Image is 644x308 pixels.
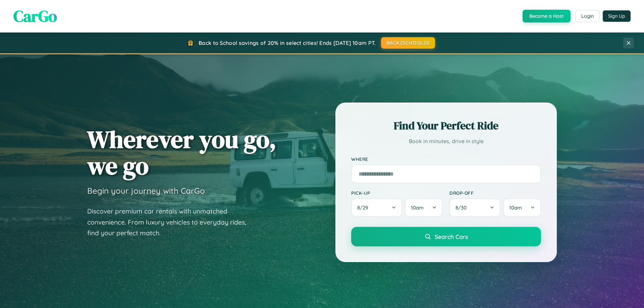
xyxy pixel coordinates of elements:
button: 10am [503,198,541,217]
h2: Find Your Perfect Ride [351,118,541,133]
button: Become a Host [523,10,571,22]
button: Login [576,10,599,22]
button: Sign Up [603,10,631,22]
button: 10am [405,198,443,217]
button: 8/30 [449,198,500,217]
p: Book in minutes, drive in style [351,136,541,146]
h3: Begin your journey with CarGo [87,186,205,196]
label: Where [351,156,541,162]
p: Discover premium car rentals with unmatched convenience. From luxury vehicles to everyday rides, ... [87,206,255,239]
span: CarGo [13,5,57,27]
span: Search Cars [435,233,468,240]
span: 8 / 29 [357,204,371,211]
button: Search Cars [351,227,541,246]
button: BACK2SCHOOL20 [381,37,435,49]
span: 10am [509,204,522,211]
button: 8/29 [351,198,402,217]
label: Pick-up [351,190,443,196]
h1: Wherever you go, we go [87,126,276,179]
label: Drop-off [449,190,541,196]
span: Back to School savings of 20% in select cities! Ends [DATE] 10am PT. [199,40,376,46]
span: 10am [411,204,424,211]
span: 8 / 30 [455,204,470,211]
